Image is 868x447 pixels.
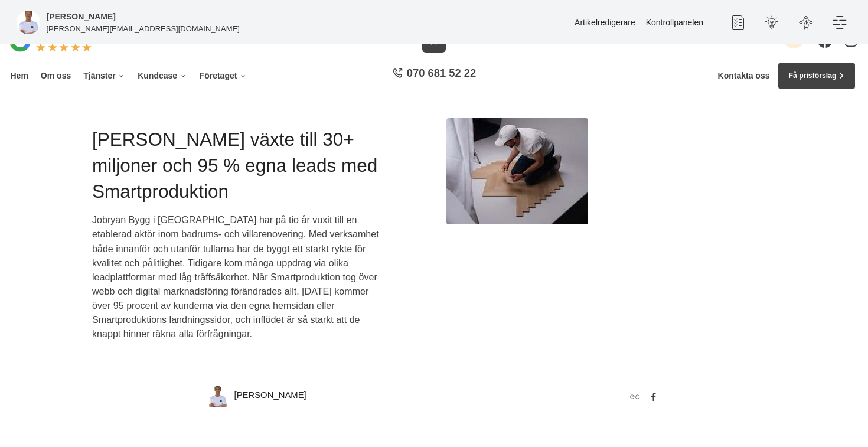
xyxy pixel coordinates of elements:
h5: Administratör [47,10,116,23]
a: Kontrollpanelen [646,18,703,27]
a: Kontakta oss [718,71,770,81]
a: Företaget [197,63,249,89]
p: [PERSON_NAME][EMAIL_ADDRESS][DOMAIN_NAME] [47,23,240,34]
a: Tjänster [81,63,128,89]
a: Artikelredigerare [575,18,635,27]
img: Fredrik Weberbauer [207,386,228,407]
a: Kundcase [136,63,189,89]
a: Kopiera länk [627,389,642,404]
svg: Facebook [649,392,658,402]
a: Hem [8,63,30,89]
a: Dela på Facebook [646,389,661,404]
img: foretagsbild-pa-smartproduktion-en-webbyraer-i-dalarnas-lan.png [17,11,40,34]
span: Få prisförslag [788,70,836,81]
span: 070 681 52 22 [407,66,476,81]
a: 070 681 52 22 [388,66,480,86]
a: Få prisförslag [778,63,856,89]
img: Bild till Jobryan Bygg växte till 30+ miljoner och 95 % egna leads med Smartproduktion [446,118,588,224]
h5: [PERSON_NAME] [234,389,306,405]
a: Om oss [38,63,73,89]
h1: [PERSON_NAME] växte till 30+ miljoner och 95 % egna leads med Smartproduktion [92,126,422,213]
p: Jobryan Bygg i [GEOGRAPHIC_DATA] har på tio år vuxit till en etablerad aktör inom badrums- och vi... [92,213,390,341]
